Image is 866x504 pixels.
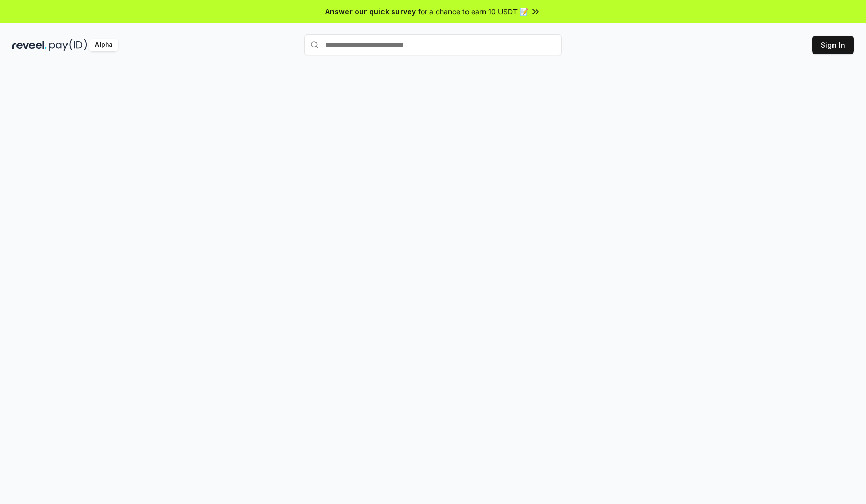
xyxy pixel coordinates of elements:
[418,6,528,17] span: for a chance to earn 10 USDT 📝
[12,39,47,51] img: reveel_dark
[89,39,118,51] div: Alpha
[812,36,854,54] button: Sign In
[325,6,416,17] span: Answer our quick survey
[49,39,87,51] img: pay_id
